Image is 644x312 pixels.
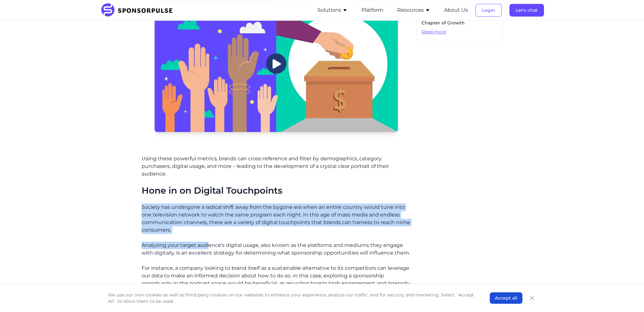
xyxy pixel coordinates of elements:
[444,6,468,14] button: About Us
[361,7,383,13] a: Platform
[444,7,468,13] a: About Us
[108,292,477,304] p: We use our own cookies as well as third-party cookies on our websites to enhance your experience,...
[142,242,411,257] p: Analyzing your target audience’s digital usage, also known as the platforms and mediums they enga...
[142,264,411,295] p: For instance, a company looking to brand itself as a sustainable alternative to its competitors c...
[397,6,430,14] button: Resources
[475,7,502,13] a: Login
[490,292,522,304] button: Accept all
[509,7,544,13] a: Let's chat
[266,53,286,74] img: Play Video
[509,4,544,17] button: Let's chat
[612,282,644,312] iframe: Chat Widget
[361,6,383,14] button: Platform
[317,6,348,14] button: Solutions
[142,203,411,234] p: Society has undergone a radical shift away from the bygone era when an entire country would tune ...
[142,155,411,178] p: Using these powerful metrics, brands can cross-reference and filter by demographics, category pur...
[475,4,502,17] button: Login
[100,3,177,17] img: SponsorPulse
[422,29,497,35] span: Read more
[142,185,411,196] h2: Hone in on Digital Touchpoints
[527,294,536,302] button: Close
